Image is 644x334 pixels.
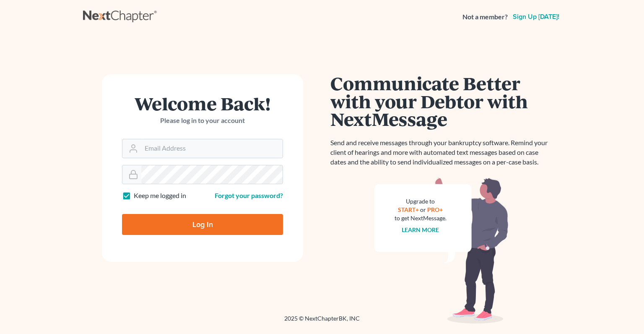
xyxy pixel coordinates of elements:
[428,206,443,213] a: PRO+
[134,191,186,201] label: Keep me logged in
[122,94,283,112] h1: Welcome Back!
[398,206,419,213] a: START+
[462,12,508,22] strong: Not a member?
[421,206,426,213] span: or
[122,214,283,235] input: Log In
[330,74,553,128] h1: Communicate Better with your Debtor with NextMessage
[122,116,283,125] p: Please log in to your account
[141,139,283,158] input: Email Address
[395,197,447,206] div: Upgrade to
[402,226,439,233] a: Learn more
[374,177,509,324] img: nextmessage_bg-59042aed3d76b12b5cd301f8e5b87938c9018125f34e5fa2b7a6b67550977c72.svg
[511,13,561,20] a: Sign up [DATE]!
[330,138,553,167] p: Send and receive messages through your bankruptcy software. Remind your client of hearings and mo...
[83,314,561,329] div: 2025 © NextChapterBK, INC
[215,191,283,199] a: Forgot your password?
[395,214,447,222] div: to get NextMessage.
